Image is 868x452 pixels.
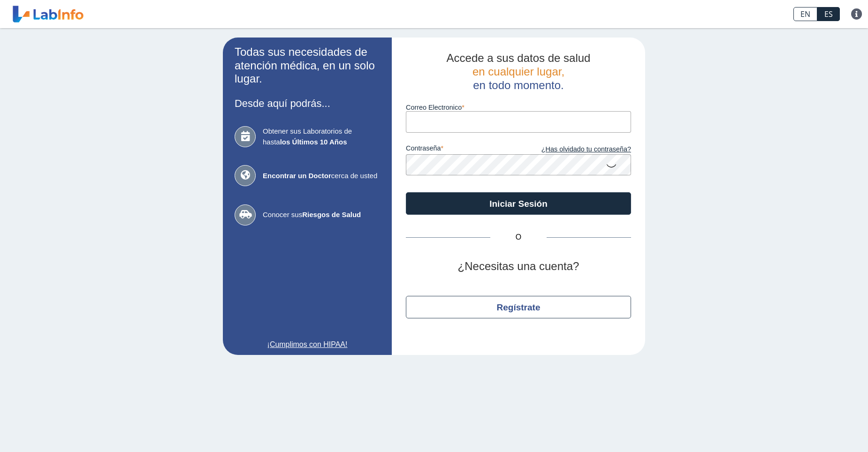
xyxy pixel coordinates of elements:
[817,7,840,21] a: ES
[406,260,631,273] h2: ¿Necesitas una cuenta?
[280,138,347,146] b: los Últimos 10 Años
[406,104,631,111] label: Correo Electronico
[235,45,380,86] h2: Todas sus necesidades de atención médica, en un solo lugar.
[263,171,380,181] span: cerca de usted
[263,126,380,147] span: Obtener sus Laboratorios de hasta
[473,79,563,91] span: en todo momento.
[263,172,331,180] b: Encontrar un Doctor
[406,192,631,215] button: Iniciar Sesión
[406,144,518,155] label: contraseña
[447,52,591,64] span: Accede a sus datos de salud
[472,65,564,78] span: en cualquier lugar,
[235,339,380,350] a: ¡Cumplimos con HIPAA!
[263,210,380,220] span: Conocer sus
[302,211,361,218] b: Riesgos de Salud
[490,232,547,243] span: O
[793,7,817,21] a: EN
[235,98,380,109] h3: Desde aquí podrás...
[518,144,631,155] a: ¿Has olvidado tu contraseña?
[406,296,631,318] button: Regístrate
